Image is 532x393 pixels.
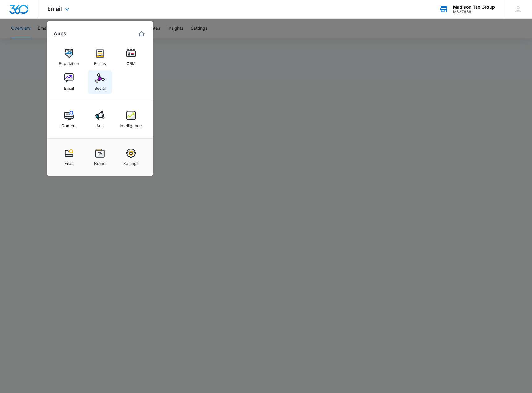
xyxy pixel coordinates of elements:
div: account name [453,5,495,10]
div: Content [61,120,77,128]
div: CRM [126,58,136,66]
div: Brand [94,158,106,166]
a: Files [57,145,81,169]
div: Social [94,83,106,91]
div: account id [453,10,495,14]
a: Ads [88,108,112,131]
div: Settings [123,158,139,166]
a: Settings [119,145,143,169]
div: Forms [94,58,106,66]
div: Intelligence [120,120,142,128]
div: Ads [96,120,104,128]
a: CRM [119,45,143,69]
a: Reputation [57,45,81,69]
span: Email [47,6,62,12]
div: Files [64,158,73,166]
a: Forms [88,45,112,69]
div: Reputation [59,58,79,66]
a: Marketing 360® Dashboard [137,29,146,39]
a: Intelligence [119,108,143,131]
a: Email [57,70,81,94]
a: Brand [88,145,112,169]
a: Social [88,70,112,94]
div: Email [64,83,74,91]
h2: Apps [54,31,66,37]
a: Content [57,108,81,131]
